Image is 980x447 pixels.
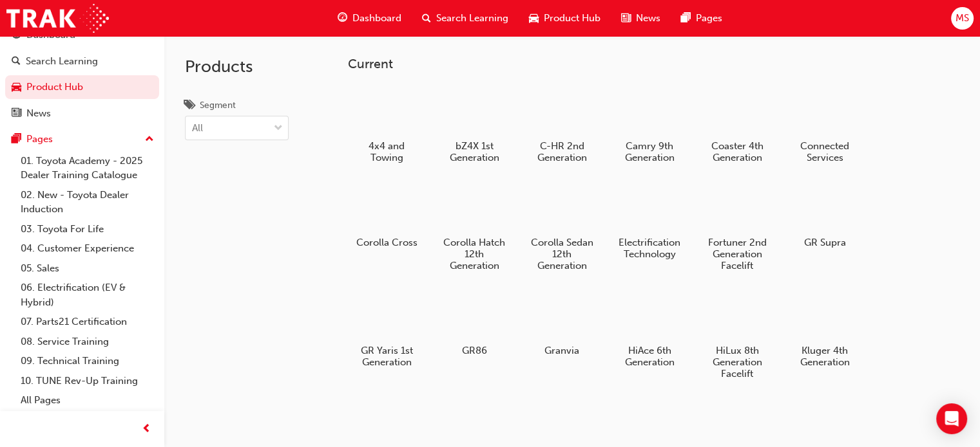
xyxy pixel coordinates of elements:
a: 08. Service Training [15,332,159,352]
a: news-iconNews [611,5,671,32]
a: GR86 [436,286,513,361]
a: News [5,102,159,125]
a: GR Supra [786,178,863,253]
h5: Camry 9th Generation [616,140,684,163]
button: Pages [5,127,159,151]
a: Kluger 4th Generation [786,286,863,372]
a: 09. Technical Training [15,351,159,371]
span: Search Learning [436,11,508,26]
span: search-icon [422,10,431,26]
span: prev-icon [142,421,151,437]
div: All [192,121,203,136]
a: HiLux 8th Generation Facelift [698,286,776,384]
h5: GR Yaris 1st Generation [353,345,421,368]
h5: 4x4 and Towing [353,140,421,163]
div: Segment [200,99,236,112]
h5: Connected Services [791,140,859,163]
a: C-HR 2nd Generation [523,82,600,168]
h5: GR86 [441,345,508,356]
span: search-icon [12,56,21,68]
div: Open Intercom Messenger [936,403,967,434]
img: Trak [6,4,109,33]
h2: Products [185,57,289,77]
h5: Corolla Sedan 12th Generation [528,237,596,271]
h5: GR Supra [791,237,859,248]
a: Connected Services [786,82,863,168]
h5: Electrification Technology [616,237,684,260]
a: All Pages [15,390,159,410]
a: Search Learning [5,50,159,73]
h5: bZ4X 1st Generation [441,140,508,163]
div: News [26,106,51,121]
a: Corolla Hatch 12th Generation [436,178,513,276]
span: Pages [696,11,722,26]
h5: Corolla Hatch 12th Generation [441,237,508,271]
a: car-iconProduct Hub [519,5,611,32]
a: Electrification Technology [611,178,688,264]
span: MS [956,11,969,26]
a: 06. Electrification (EV & Hybrid) [15,278,159,312]
h3: Current [348,57,959,71]
span: tags-icon [185,100,195,112]
a: 05. Sales [15,259,159,278]
a: 02. New - Toyota Dealer Induction [15,185,159,219]
div: Search Learning [26,54,98,69]
h5: HiLux 8th Generation Facelift [704,345,771,379]
h5: Coaster 4th Generation [704,140,771,163]
a: 07. Parts21 Certification [15,312,159,332]
a: 4x4 and Towing [348,82,425,168]
span: Dashboard [352,11,401,26]
h5: Corolla Cross [353,237,421,248]
a: pages-iconPages [671,5,733,32]
span: guage-icon [338,10,347,26]
h5: HiAce 6th Generation [616,345,684,368]
button: DashboardSearch LearningProduct HubNews [5,21,159,127]
a: Coaster 4th Generation [698,82,776,168]
a: Product Hub [5,75,159,99]
a: 01. Toyota Academy - 2025 Dealer Training Catalogue [15,151,159,185]
a: search-iconSearch Learning [412,5,519,32]
a: Granvia [523,286,600,361]
span: down-icon [274,120,283,137]
a: 04. Customer Experience [15,239,159,259]
span: car-icon [529,10,539,26]
a: 10. TUNE Rev-Up Training [15,371,159,391]
h5: Fortuner 2nd Generation Facelift [704,237,771,271]
span: pages-icon [681,10,691,26]
span: News [636,11,660,26]
a: GR Yaris 1st Generation [348,286,425,372]
a: guage-iconDashboard [327,5,412,32]
span: up-icon [145,131,154,148]
span: pages-icon [12,134,21,145]
button: MS [951,7,974,30]
a: 03. Toyota For Life [15,219,159,239]
span: Product Hub [544,11,600,26]
a: Corolla Cross [348,178,425,253]
h5: C-HR 2nd Generation [528,140,596,163]
span: car-icon [12,82,21,93]
a: HiAce 6th Generation [611,286,688,372]
div: Pages [26,132,53,147]
span: news-icon [12,108,21,120]
h5: Granvia [528,345,596,356]
a: Camry 9th Generation [611,82,688,168]
h5: Kluger 4th Generation [791,345,859,368]
a: Corolla Sedan 12th Generation [523,178,600,276]
a: bZ4X 1st Generation [436,82,513,168]
a: Fortuner 2nd Generation Facelift [698,178,776,276]
span: news-icon [621,10,631,26]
